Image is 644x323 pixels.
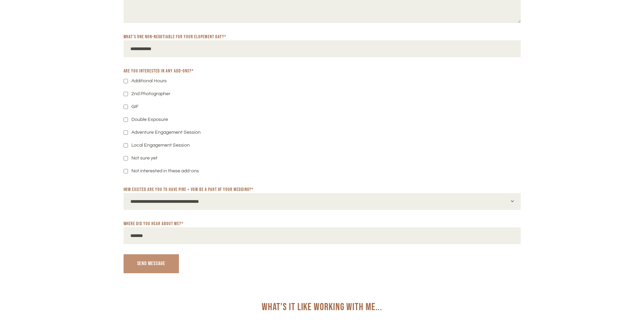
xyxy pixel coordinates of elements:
label: Additional Hours [131,76,167,86]
label: GIF [131,102,139,111]
label: 2nd Photographer [131,89,170,99]
label: Adventure Engagement Session [131,128,201,137]
label: Not sure yet [131,153,158,163]
label: Not interested in these add-ons [131,166,199,176]
h2: What's it like working with me... [124,300,521,315]
label: Local Engagement Session [131,141,190,150]
label: Are you interested in any add-ons? [124,68,194,74]
label: Double Exposure [131,115,168,124]
span: Send Message [137,260,166,267]
label: How excited are you to have Pine + Vow be a part of your wedding? [124,187,254,193]
label: What’s one non-negotiable for your elopement day? [124,34,226,40]
button: Send Message [124,254,179,273]
label: Where did you hear about me? [124,221,184,227]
